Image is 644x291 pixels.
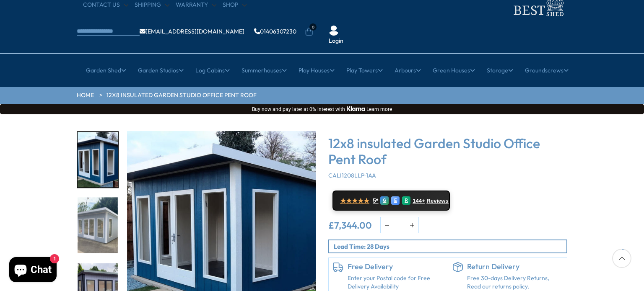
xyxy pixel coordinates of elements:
a: [EMAIL_ADDRESS][DOMAIN_NAME] [140,28,244,34]
span: Reviews [427,198,449,204]
span: CALI1208LLP-1AA [328,172,376,179]
a: Shipping [135,1,169,9]
div: R [402,196,410,205]
span: 0 [309,23,317,31]
span: ★★★★★ [340,197,369,205]
a: HOME [77,91,94,100]
a: 0 [305,28,313,36]
a: Garden Shed [86,60,126,81]
a: ★★★★★ 5* G E R 144+ Reviews [332,191,450,211]
img: Cali_assembled_11698cd7-dbb9-4e37-bc76-d503f069667e_200x200.jpg [78,132,118,188]
div: 2 / 8 [77,131,119,188]
a: Warranty [176,1,216,9]
a: Garden Studios [138,60,184,81]
a: Shop [223,1,247,9]
a: Summerhouses [241,60,287,81]
div: E [391,196,400,205]
h6: Return Delivery [467,262,563,271]
span: 144+ [413,198,425,204]
p: Lead Time: 28 Days [334,242,566,251]
inbox-online-store-chat: Shopify online store chat [7,257,59,284]
a: Play Towers [346,60,383,81]
a: Green Houses [433,60,475,81]
ins: £7,344.00 [328,221,372,230]
div: G [380,196,389,205]
a: Play Houses [299,60,335,81]
h6: Free Delivery [348,262,444,271]
a: Log Cabins [195,60,230,81]
a: Groundscrews [525,60,569,81]
a: CONTACT US [83,1,128,9]
p: Free 30-days Delivery Returns, Read our returns policy. [467,274,563,291]
a: Storage [487,60,513,81]
a: 12x8 insulated Garden Studio Office Pent Roof [106,91,257,100]
h3: 12x8 insulated Garden Studio Office Pent Roof [328,135,567,167]
img: User Icon [329,26,339,36]
a: Arbours [395,60,421,81]
img: 12x8_Cali_Pent_1_b5f85720-eaaf-4992-a1c3-dfa6ff6e6c28_200x200.jpg [78,198,118,253]
div: 3 / 8 [77,197,119,254]
a: 01406307230 [254,28,296,34]
a: Enter your Postal code for Free Delivery Availability [348,274,444,291]
a: Login [329,37,343,45]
